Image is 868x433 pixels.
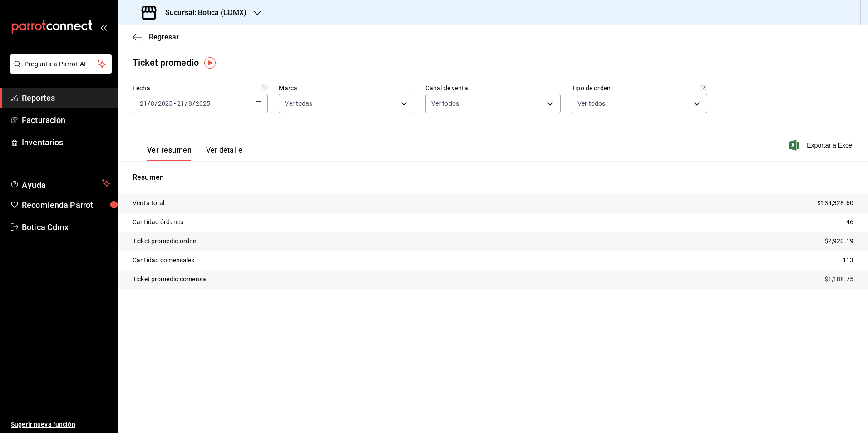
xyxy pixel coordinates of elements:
span: Sugerir nueva función [11,420,110,429]
button: Regresar [133,33,179,41]
a: Pregunta a Parrot AI [6,66,112,75]
div: Ticket promedio [133,56,199,69]
input: ---- [195,100,211,107]
span: Recomienda Parrot [22,199,110,211]
svg: Información delimitada a máximo 62 días. [261,84,268,91]
p: Resumen [133,172,853,183]
span: Botica Cdmx [22,221,110,233]
button: Pregunta a Parrot AI [10,54,112,74]
span: Pregunta a Parrot AI [25,59,98,69]
p: $1,188.75 [824,275,853,284]
span: Facturación [22,114,110,126]
span: / [192,100,195,107]
span: Regresar [149,33,179,41]
span: / [185,100,187,107]
input: -- [139,100,148,107]
p: $134,328.60 [817,198,853,208]
input: -- [188,100,192,107]
span: / [155,100,158,107]
svg: Todas las órdenes contabilizan 1 comensal a excepción de órdenes de mesa con comensales obligator... [700,84,707,91]
p: Ticket promedio comensal [133,275,207,284]
input: -- [150,100,155,107]
label: Tipo de orden [572,85,707,91]
button: Ver resumen [147,146,192,161]
span: Ver todos [577,99,605,108]
img: Tooltip marker [204,57,216,69]
p: Ticket promedio orden [133,236,197,246]
h3: Sucursal: Botica (CDMX) [158,7,247,18]
p: 113 [843,256,853,265]
label: Canal de venta [425,85,561,91]
span: / [148,100,150,107]
button: Exportar a Excel [791,140,853,151]
span: - [174,100,176,107]
label: Fecha [133,85,268,91]
span: Reportes [22,92,110,104]
p: $2,920.19 [824,236,853,246]
button: open_drawer_menu [100,24,107,31]
span: Ver todos [431,99,459,108]
input: ---- [158,100,173,107]
span: Ver todas [285,99,312,108]
label: Marca [279,85,414,91]
input: -- [177,100,185,107]
p: Cantidad comensales [133,256,195,265]
p: Cantidad órdenes [133,217,183,227]
p: Venta total [133,198,164,208]
span: Inventarios [22,136,110,148]
p: 46 [846,217,853,227]
div: navigation tabs [147,146,242,161]
span: Ayuda [22,178,99,189]
button: Ver detalle [206,146,242,161]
